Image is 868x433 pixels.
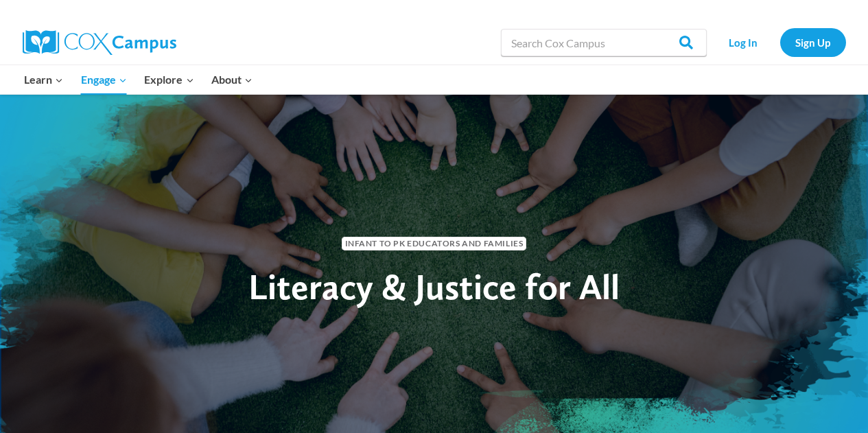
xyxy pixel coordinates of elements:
span: Literacy & Justice for All [248,265,620,308]
a: Log In [714,28,773,56]
nav: Primary Navigation [16,65,261,94]
span: Engage [81,71,127,89]
span: Explore [144,71,193,89]
img: Cox Campus [23,30,176,55]
span: Infant to PK Educators and Families [342,237,527,250]
span: Learn [24,71,63,89]
span: About [211,71,253,89]
a: Sign Up [780,28,846,56]
input: Search Cox Campus [501,29,707,56]
nav: Secondary Navigation [714,28,846,56]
